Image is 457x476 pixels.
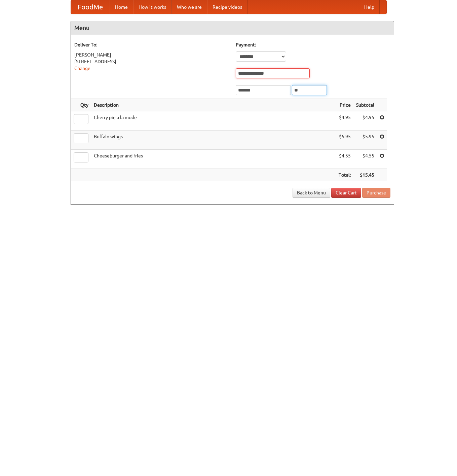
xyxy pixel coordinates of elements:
div: [STREET_ADDRESS] [74,58,229,65]
a: Help [359,0,380,14]
th: Total: [336,169,353,181]
button: Purchase [362,188,390,198]
h4: Menu [71,21,394,35]
a: FoodMe [71,0,110,14]
a: Change [74,66,90,71]
th: Description [91,99,336,111]
a: Clear Cart [331,188,361,198]
a: Home [110,0,133,14]
a: Recipe videos [207,0,247,14]
td: $4.55 [353,150,377,169]
div: [PERSON_NAME] [74,51,229,58]
h5: Payment: [236,41,390,48]
td: Cheeseburger and fries [91,150,336,169]
td: $5.95 [353,131,377,150]
a: How it works [133,0,172,14]
th: Qty [71,99,91,111]
th: Subtotal [353,99,377,111]
td: $4.95 [336,111,353,131]
td: $5.95 [336,131,353,150]
a: Back to Menu [293,188,330,198]
td: $4.95 [353,111,377,131]
a: Who we are [172,0,207,14]
td: Cherry pie a la mode [91,111,336,131]
td: Buffalo wings [91,131,336,150]
th: $15.45 [353,169,377,181]
th: Price [336,99,353,111]
h5: Deliver To: [74,41,229,48]
td: $4.55 [336,150,353,169]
